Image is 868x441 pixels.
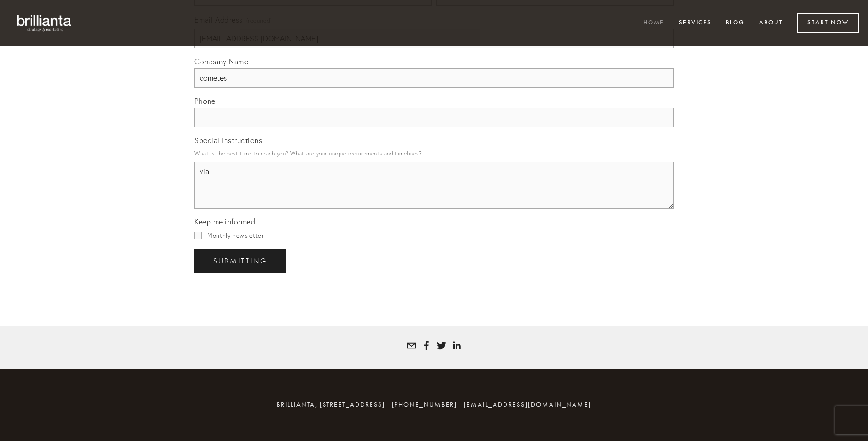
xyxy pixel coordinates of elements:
a: Tatyana White [437,341,446,350]
a: Services [673,15,718,31]
a: Tatyana White [452,341,461,350]
textarea: via [194,162,674,209]
button: SubmittingSubmitting [194,249,286,273]
span: Company Name [194,57,248,66]
span: Keep me informed [194,217,255,226]
a: Home [637,15,670,31]
a: About [753,15,789,31]
a: tatyana@brillianta.com [407,341,416,350]
input: Monthly newsletter [194,232,202,239]
span: Submitting [213,257,267,265]
a: Tatyana Bolotnikov White [422,341,431,350]
img: brillianta - research, strategy, marketing [9,9,80,37]
span: Special Instructions [194,136,262,145]
a: Blog [720,15,751,31]
a: [EMAIL_ADDRESS][DOMAIN_NAME] [464,401,591,409]
span: brillianta, [STREET_ADDRESS] [277,401,385,409]
span: [PHONE_NUMBER] [392,401,457,409]
span: Monthly newsletter [207,232,263,239]
p: What is the best time to reach you? What are your unique requirements and timelines? [194,147,674,160]
a: Start Now [797,13,859,33]
span: Phone [194,96,216,106]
